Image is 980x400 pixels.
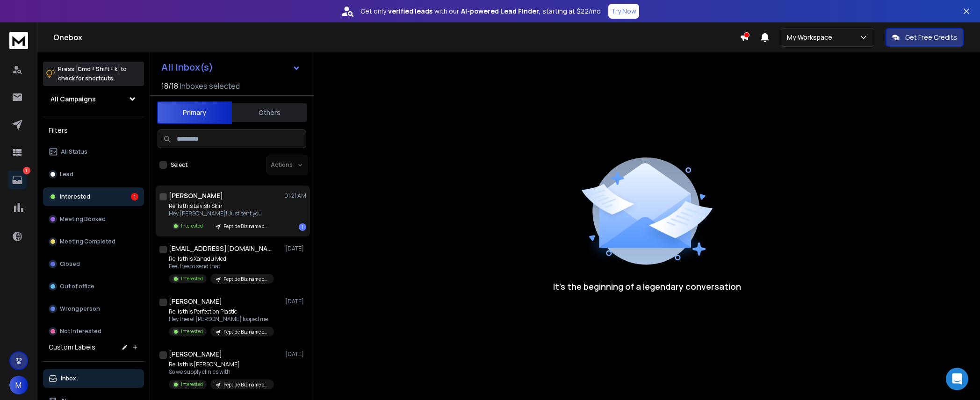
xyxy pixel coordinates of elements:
[169,191,223,200] h1: [PERSON_NAME]
[223,381,268,388] p: Peptide Biz name only Redo
[611,7,636,16] p: Try Now
[169,244,272,253] h1: [EMAIL_ADDRESS][DOMAIN_NAME]
[43,369,144,388] button: Inbox
[9,376,28,394] button: M
[53,32,740,43] h1: Onebox
[461,7,540,16] strong: AI-powered Lead Finder,
[169,350,222,359] h1: [PERSON_NAME]
[181,222,203,229] p: Interested
[223,329,268,336] p: Peptide Biz name only Redo
[60,215,106,223] p: Meeting Booked
[43,165,144,184] button: Lead
[608,4,639,19] button: Try Now
[181,381,203,388] p: Interested
[169,368,274,376] p: So we supply clinics with
[553,280,741,293] p: It’s the beginning of a legendary conversation
[181,328,203,335] p: Interested
[43,300,144,318] button: Wrong person
[43,277,144,296] button: Out of office
[60,238,115,245] p: Meeting Completed
[43,143,144,161] button: All Status
[43,322,144,341] button: Not Interested
[169,315,274,323] p: Hey there! [PERSON_NAME] looped me
[232,102,307,123] button: Others
[223,276,268,283] p: Peptide Biz name only Redo
[23,167,30,174] p: 1
[169,297,222,306] h1: [PERSON_NAME]
[61,375,76,382] p: Inbox
[43,232,144,251] button: Meeting Completed
[76,64,119,74] span: Cmd + Shift + k
[171,161,187,169] label: Select
[60,171,73,178] p: Lead
[157,101,232,124] button: Primary
[161,80,178,92] span: 18 / 18
[61,148,87,156] p: All Status
[360,7,601,16] p: Get only with our starting at $22/mo
[180,80,240,92] h3: Inboxes selected
[154,58,308,77] button: All Inbox(s)
[299,223,306,231] div: 1
[60,260,80,268] p: Closed
[169,308,274,315] p: Re: Is this Perfection Plastic
[169,361,274,368] p: Re: Is this [PERSON_NAME]
[43,187,144,206] button: Interested1
[43,124,144,137] h3: Filters
[49,343,95,352] h3: Custom Labels
[169,210,274,217] p: Hey [PERSON_NAME]! Just sent you
[169,263,274,270] p: Feel free to send that
[905,33,957,42] p: Get Free Credits
[223,223,268,230] p: Peptide Biz name only Redo
[285,298,306,305] p: [DATE]
[181,275,203,282] p: Interested
[285,350,306,358] p: [DATE]
[58,64,127,83] p: Press to check for shortcuts.
[9,32,28,49] img: logo
[285,245,306,252] p: [DATE]
[787,33,836,42] p: My Workspace
[43,210,144,229] button: Meeting Booked
[169,255,274,263] p: Re: Is this Xanadu Med
[169,202,274,210] p: Re: Is this Lavish Skin
[388,7,432,16] strong: verified leads
[161,63,213,72] h1: All Inbox(s)
[131,193,138,200] div: 1
[8,171,27,189] a: 1
[43,255,144,273] button: Closed
[60,328,101,335] p: Not Interested
[60,283,94,290] p: Out of office
[886,28,964,47] button: Get Free Credits
[43,90,144,108] button: All Campaigns
[284,192,306,200] p: 01:21 AM
[50,94,96,104] h1: All Campaigns
[60,193,90,200] p: Interested
[60,305,100,313] p: Wrong person
[946,368,968,390] div: Open Intercom Messenger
